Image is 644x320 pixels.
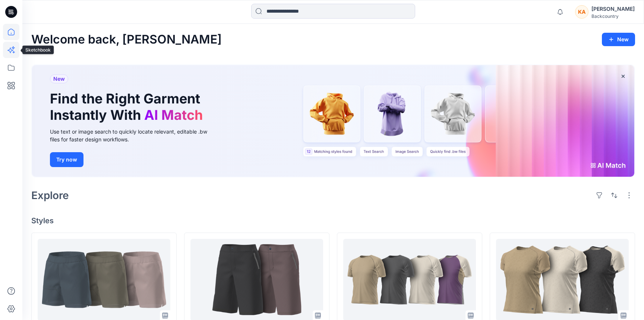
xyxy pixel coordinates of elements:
h2: Welcome back, [PERSON_NAME] [31,33,222,47]
div: KA [575,5,588,19]
div: Backcountry [591,13,635,19]
h1: Find the Right Garment Instantly With [50,91,206,123]
button: Try now [50,152,83,167]
div: Use text or image search to quickly locate relevant, editable .bw files for faster design workflows. [50,128,218,143]
h4: Styles [31,216,635,225]
div: [PERSON_NAME] [591,4,635,13]
h2: Explore [31,189,69,201]
button: New [602,33,635,46]
span: AI Match [144,107,203,123]
span: New [53,74,65,83]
